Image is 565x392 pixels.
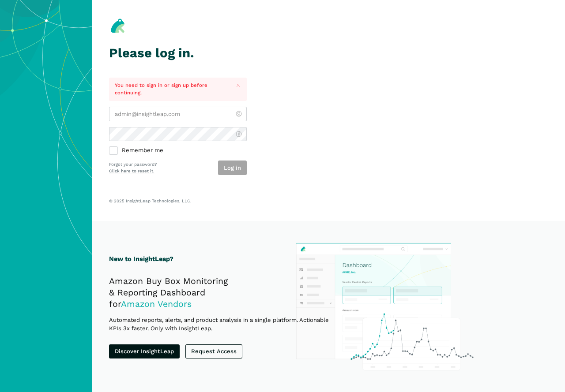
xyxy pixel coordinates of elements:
[121,299,192,309] span: Amazon Vendors
[293,239,476,373] img: InsightLeap Product
[109,168,154,173] a: Click here to reset it.
[109,107,247,121] input: admin@insightleap.com
[109,316,339,333] p: Automated reports, alerts, and product analysis in a single platform. Actionable KPIs 3x faster. ...
[115,82,227,97] p: You need to sign in or sign up before continuing.
[109,254,339,264] h1: New to InsightLeap?
[109,147,247,155] label: Remember me
[109,344,180,359] a: Discover InsightLeap
[185,344,242,359] a: Request Access
[109,276,339,310] h2: Amazon Buy Box Monitoring & Reporting Dashboard for
[109,198,548,204] p: © 2025 InsightLeap Technologies, LLC.
[233,80,243,90] button: Close
[109,46,247,60] h1: Please log in.
[109,161,157,168] p: Forgot your password?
